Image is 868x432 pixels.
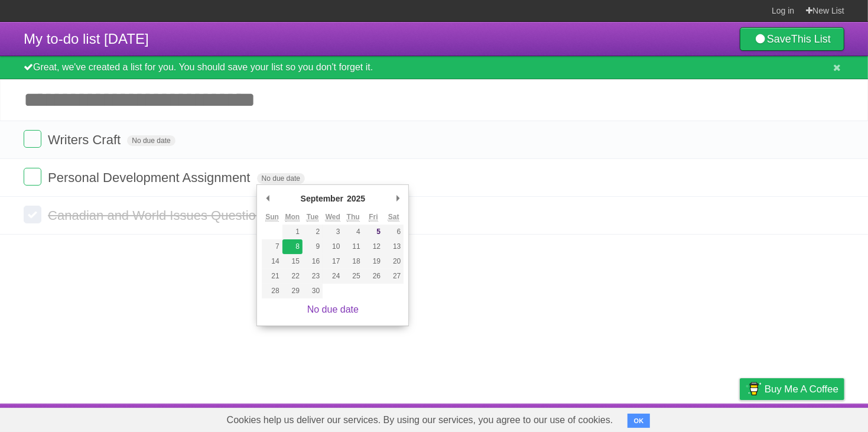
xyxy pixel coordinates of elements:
label: Done [24,206,41,223]
button: 3 [323,225,343,239]
button: 19 [363,254,383,269]
button: 13 [383,239,404,254]
button: 6 [383,225,404,239]
abbr: Sunday [265,213,279,222]
button: 29 [282,284,303,298]
button: 17 [323,254,343,269]
img: Buy me a coffee [746,379,762,399]
abbr: Saturday [388,213,399,222]
abbr: Tuesday [307,213,318,222]
span: Cookies help us deliver our services. By using our services, you agree to our use of cookies. [215,408,625,432]
button: 27 [383,269,404,284]
a: About [583,407,607,429]
label: Done [24,130,41,148]
button: Next Month [392,190,404,207]
button: 21 [262,269,282,284]
button: 16 [303,254,323,269]
button: 15 [282,254,303,269]
button: 2 [303,225,323,239]
button: 10 [323,239,343,254]
span: Buy me a coffee [765,379,838,399]
a: No due date [307,304,359,314]
button: 8 [282,239,303,254]
div: 2025 [345,190,367,207]
button: 25 [343,269,363,284]
button: 11 [343,239,363,254]
button: 24 [323,269,343,284]
button: 7 [262,239,282,254]
span: No due date [127,135,175,146]
a: Terms [684,407,710,429]
button: 9 [303,239,323,254]
button: 4 [343,225,363,239]
span: No due date [257,173,305,184]
a: Suggest a feature [770,407,844,429]
a: Privacy [724,407,755,429]
abbr: Monday [285,213,300,222]
b: This List [791,33,831,45]
abbr: Thursday [347,213,360,222]
button: 30 [303,284,323,298]
div: September [299,190,345,207]
a: Developers [622,407,669,429]
button: 26 [363,269,383,284]
a: Buy me a coffee [740,378,844,400]
button: Previous Month [262,190,274,207]
button: 28 [262,284,282,298]
button: 5 [363,225,383,239]
button: 18 [343,254,363,269]
span: Canadian and World Issues Question [48,208,266,223]
button: 23 [303,269,323,284]
span: Writers Craft [48,132,123,147]
span: My to-do list [DATE] [24,31,149,47]
button: 1 [282,225,303,239]
button: 12 [363,239,383,254]
button: OK [628,414,651,428]
button: 14 [262,254,282,269]
button: 22 [282,269,303,284]
a: SaveThis List [740,27,844,51]
label: Done [24,168,41,186]
button: 20 [383,254,404,269]
abbr: Friday [369,213,378,222]
span: Personal Development Assignment [48,170,253,185]
abbr: Wednesday [326,213,340,222]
